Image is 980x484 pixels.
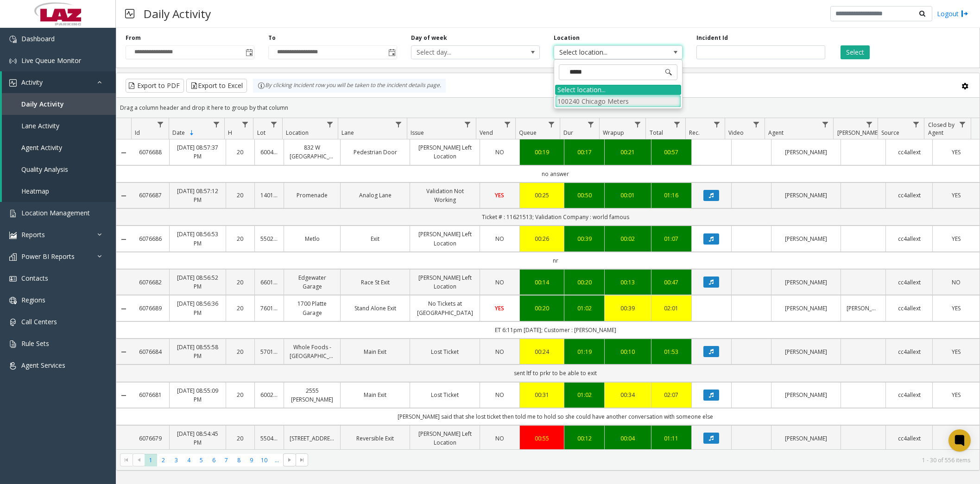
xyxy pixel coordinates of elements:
div: 00:57 [657,148,685,157]
a: [PERSON_NAME] [777,390,835,399]
a: 00:14 [525,278,558,287]
span: Page 4 [183,454,195,466]
span: Date [172,129,185,137]
a: 6076684 [137,347,163,356]
a: 00:20 [525,304,558,313]
a: cc4allext [891,278,927,287]
a: 20 [232,390,249,399]
a: No Tickets at [GEOGRAPHIC_DATA] [416,299,474,317]
a: 00:24 [525,347,558,356]
img: 'icon' [9,57,17,65]
a: Logout [937,9,968,19]
a: 00:01 [610,191,646,200]
div: 00:21 [610,148,646,157]
a: 1700 Platte Garage [290,299,335,317]
span: Go to the last page [296,453,308,466]
a: NO [486,390,514,399]
span: Select day... [411,46,514,59]
a: Lane Filter Menu [392,118,405,131]
span: Sortable [188,129,196,137]
span: Toggle popup [244,46,254,59]
a: [DATE] 08:55:58 PM [175,343,220,360]
span: Dashboard [21,34,55,43]
a: H Filter Menu [239,118,251,131]
a: Lost Ticket [416,390,474,399]
span: NO [952,278,961,286]
div: 00:47 [657,278,685,287]
a: Heatmap [2,180,116,202]
a: 6076681 [137,390,163,399]
a: 00:39 [610,304,646,313]
span: Lane [341,129,354,137]
a: 660189 [260,278,278,287]
span: Heatmap [21,187,49,195]
a: 00:39 [570,234,598,243]
div: Drag a column header and drop it here to group by that column [116,100,980,116]
a: 6076682 [137,278,163,287]
a: 00:31 [525,390,558,399]
span: YES [495,304,504,312]
div: 00:02 [610,234,646,243]
a: Main Exit [346,347,404,356]
td: nr [131,252,980,269]
a: 01:07 [657,234,685,243]
a: cc4allext [891,234,927,243]
img: 'icon' [9,340,17,348]
a: Daily Activity [2,93,116,115]
a: 00:10 [610,347,646,356]
a: 570141 [260,347,278,356]
a: Validation Not Working [416,187,474,204]
a: [DATE] 08:57:37 PM [175,143,220,161]
a: 600440 [260,148,278,157]
a: [PERSON_NAME] [777,234,835,243]
li: 100240 Chicago Meters [555,95,681,107]
img: 'icon' [9,275,17,283]
img: 'icon' [9,79,17,87]
a: 01:02 [570,304,598,313]
a: cc4allext [891,390,927,399]
a: YES [938,234,974,243]
a: 6076688 [137,148,163,157]
span: Agent [768,129,784,137]
a: Whole Foods - [GEOGRAPHIC_DATA] [290,343,335,360]
button: Export to Excel [186,79,247,93]
span: Page 1 [145,454,157,466]
a: 01:02 [570,390,598,399]
a: 00:13 [610,278,646,287]
a: [DATE] 08:56:52 PM [175,273,220,291]
span: Page 5 [195,454,208,466]
a: 01:19 [570,347,598,356]
a: 2555 [PERSON_NAME] [290,386,335,404]
span: YES [952,148,961,156]
span: Closed by Agent [928,121,955,137]
span: NO [495,348,504,356]
div: 00:04 [610,434,646,443]
a: [PERSON_NAME] [777,191,835,200]
span: Source [881,129,899,137]
span: Daily Activity [21,100,64,108]
span: NO [495,278,504,286]
div: 00:55 [525,434,558,443]
label: Location [554,34,580,42]
div: 00:26 [525,234,558,243]
a: Location Filter Menu [323,118,336,131]
a: 00:25 [525,191,558,200]
a: NO [486,148,514,157]
a: [STREET_ADDRESS] [290,434,335,443]
span: Quality Analysis [21,165,68,174]
a: NO [486,234,514,243]
span: Contacts [21,274,48,283]
a: 20 [232,278,249,287]
span: YES [495,191,504,199]
a: Collapse Details [116,236,131,243]
a: Collapse Details [116,348,131,356]
a: Source Filter Menu [910,118,922,131]
td: [PERSON_NAME] said that she lost ticket then told me to hold so she could have another conversati... [131,408,980,425]
a: cc4allext [891,347,927,356]
div: 00:34 [610,390,646,399]
a: [PERSON_NAME] Left Location [416,230,474,247]
img: logout [961,9,968,19]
